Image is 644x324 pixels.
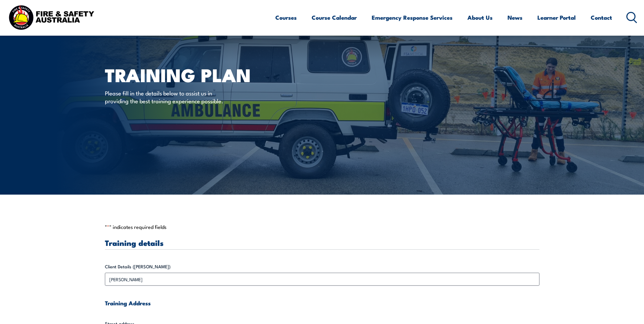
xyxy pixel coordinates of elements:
[591,8,612,26] a: Contact
[467,8,493,26] a: About Us
[508,8,522,26] a: News
[537,8,576,26] a: Learner Portal
[105,299,539,307] h4: Training Address
[105,223,539,230] p: " " indicates required fields
[312,8,357,26] a: Course Calendar
[105,263,539,270] label: Client Details ([PERSON_NAME])
[275,8,297,26] a: Courses
[105,89,229,105] p: Please fill in the details below to assist us in providing the best training experience possible.
[105,239,539,247] h3: Training details
[105,67,273,83] h1: Training plan
[372,8,453,26] a: Emergency Response Services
